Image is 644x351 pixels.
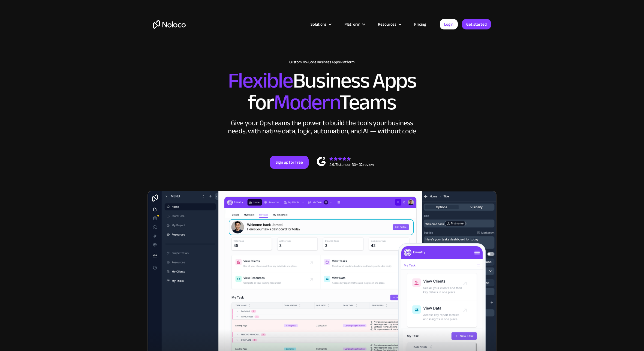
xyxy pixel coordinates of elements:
h2: Business Apps for Teams [153,70,491,113]
a: Login [440,19,458,29]
div: Platform [338,21,371,28]
a: home [153,20,186,29]
div: Solutions [304,21,338,28]
a: Pricing [407,21,433,28]
div: Platform [344,21,360,28]
div: Give your Ops teams the power to build the tools your business needs, with native data, logic, au... [227,119,417,135]
div: Solutions [311,21,327,28]
span: Flexible [228,60,293,101]
a: Get started [462,19,491,29]
div: Resources [371,21,407,28]
h1: Custom No-Code Business Apps Platform [153,60,491,64]
span: Modern [274,82,339,123]
a: Sign up for free [270,156,309,169]
div: Resources [378,21,396,28]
